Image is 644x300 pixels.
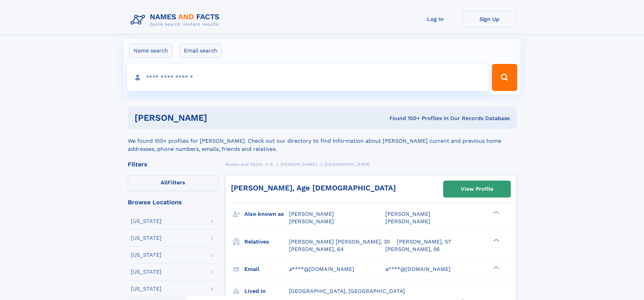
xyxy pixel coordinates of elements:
[281,160,317,168] a: [PERSON_NAME]
[129,44,172,58] label: Name search
[131,218,162,224] div: [US_STATE]
[128,175,218,191] label: Filters
[492,64,517,91] button: Search Button
[244,208,289,220] h3: Also known as
[270,162,273,167] span: D
[461,181,493,197] div: View Profile
[131,252,162,258] div: [US_STATE]
[128,11,225,29] img: Logo Names and Facts
[225,160,262,168] a: Names and Facts
[289,246,344,253] a: [PERSON_NAME], 64
[444,181,510,197] a: View Profile
[325,162,370,167] span: [GEOGRAPHIC_DATA]
[244,285,289,297] h3: Lived in
[131,235,162,241] div: [US_STATE]
[289,218,334,225] span: [PERSON_NAME]
[231,184,396,192] a: [PERSON_NAME], Age [DEMOGRAPHIC_DATA]
[385,218,430,225] span: [PERSON_NAME]
[492,210,500,215] div: ❯
[289,288,405,294] span: [GEOGRAPHIC_DATA], [GEOGRAPHIC_DATA]
[281,162,317,167] span: [PERSON_NAME]
[244,263,289,275] h3: Email
[408,11,462,27] a: Log In
[385,246,440,253] a: [PERSON_NAME], 56
[462,11,517,27] a: Sign Up
[161,179,168,186] span: All
[131,269,162,275] div: [US_STATE]
[127,64,489,91] input: search input
[289,238,390,246] a: [PERSON_NAME] [PERSON_NAME], 30
[492,265,500,270] div: ❯
[135,114,299,122] h1: [PERSON_NAME]
[270,160,273,168] a: D
[131,286,162,292] div: [US_STATE]
[385,211,430,217] span: [PERSON_NAME]
[244,236,289,248] h3: Relatives
[298,115,510,122] div: Found 100+ Profiles In Our Records Database
[289,211,334,217] span: [PERSON_NAME]
[397,238,451,246] a: [PERSON_NAME], 57
[128,199,218,205] div: Browse Locations
[128,161,218,167] div: Filters
[492,238,500,242] div: ❯
[180,44,222,58] label: Email search
[128,129,517,153] div: We found 100+ profiles for [PERSON_NAME]. Check out our directory to find information about [PERS...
